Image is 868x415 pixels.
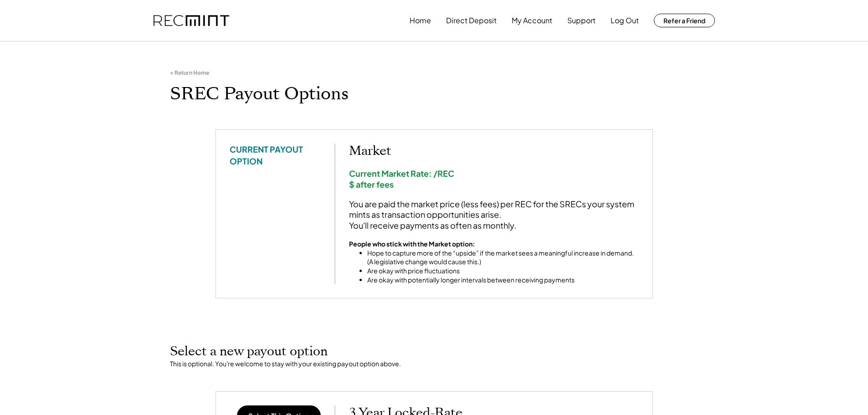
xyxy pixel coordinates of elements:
[170,344,699,359] h2: Select a new payout option
[654,14,715,27] button: Refer a Friend
[230,143,321,166] div: CURRENT PAYOUT OPTION
[349,143,639,159] h2: Market
[349,199,639,231] div: You are paid the market price (less fees) per REC for the SRECs your system mints as transaction ...
[349,240,475,248] strong: People who stick with the Market option:
[367,249,639,266] li: Hope to capture more of the “upside” if the market sees a meaningful increase in demand. (A legis...
[446,11,497,30] button: Direct Deposit
[512,11,552,30] button: My Account
[367,266,639,276] li: Are okay with price fluctuations
[170,83,699,105] h1: SREC Payout Options
[410,11,431,30] button: Home
[349,168,639,190] div: Current Market Rate: /REC $ after fees
[611,11,639,30] button: Log Out
[170,69,209,77] div: < Return Home
[567,11,596,30] button: Support
[170,359,699,369] div: This is optional. You're welcome to stay with your existing payout option above.
[367,276,639,285] li: Are okay with potentially longer intervals between receiving payments
[154,15,229,26] img: recmint-logotype%403x.png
